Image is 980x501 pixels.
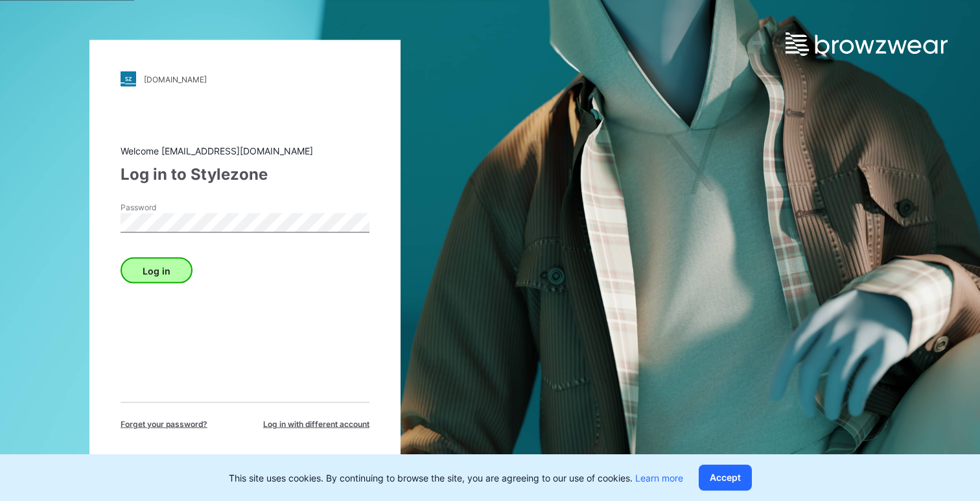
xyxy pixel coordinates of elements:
[121,202,211,214] label: Password
[263,419,369,430] span: Log in with different account
[786,32,948,56] img: browzwear-logo.e42bd6dac1945053ebaf764b6aa21510.svg
[121,71,136,87] img: stylezone-logo.562084cfcfab977791bfbf7441f1a819.svg
[121,144,369,158] div: Welcome [EMAIL_ADDRESS][DOMAIN_NAME]
[144,74,207,84] div: [DOMAIN_NAME]
[121,419,207,430] span: Forget your password?
[699,465,752,491] button: Accept
[121,163,369,186] div: Log in to Stylezone
[121,258,192,284] button: Log in
[635,472,683,483] a: Learn more
[229,471,683,485] p: This site uses cookies. By continuing to browse the site, you are agreeing to our use of cookies.
[121,71,369,87] a: [DOMAIN_NAME]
